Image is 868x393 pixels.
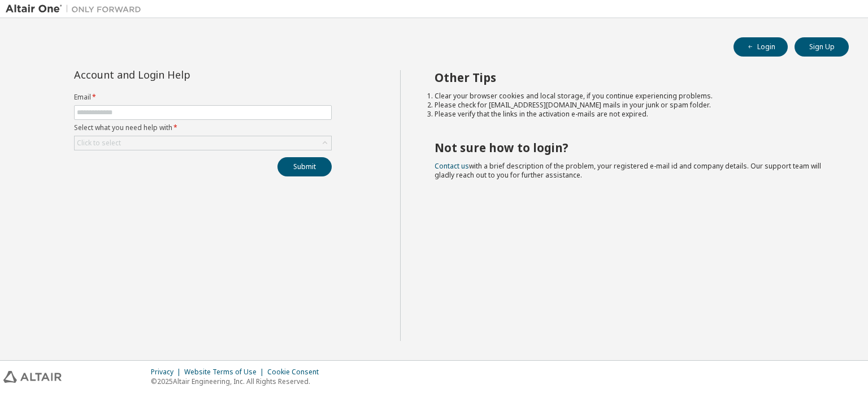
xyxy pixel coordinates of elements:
li: Please check for [EMAIL_ADDRESS][DOMAIN_NAME] mails in your junk or spam folder. [435,101,829,110]
div: Click to select [77,139,121,148]
div: Website Terms of Use [184,368,267,377]
button: Submit [277,157,332,176]
li: Please verify that the links in the activation e-mails are not expired. [435,110,829,119]
div: Privacy [151,368,184,377]
div: Cookie Consent [267,368,325,377]
button: Login [734,37,788,57]
span: with a brief description of the problem, your registered e-mail id and company details. Our suppo... [435,161,821,180]
button: Sign Up [795,37,849,57]
label: Email [74,93,332,102]
div: Click to select [75,136,331,150]
h2: Not sure how to login? [435,140,829,155]
label: Select what you need help with [74,123,332,132]
h2: Other Tips [435,70,829,85]
div: Account and Login Help [74,70,280,79]
p: © 2025 Altair Engineering, Inc. All Rights Reserved. [151,377,325,386]
img: Altair One [6,3,147,15]
img: altair_logo.svg [3,371,62,383]
li: Clear your browser cookies and local storage, if you continue experiencing problems. [435,92,829,101]
a: Contact us [435,161,469,171]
